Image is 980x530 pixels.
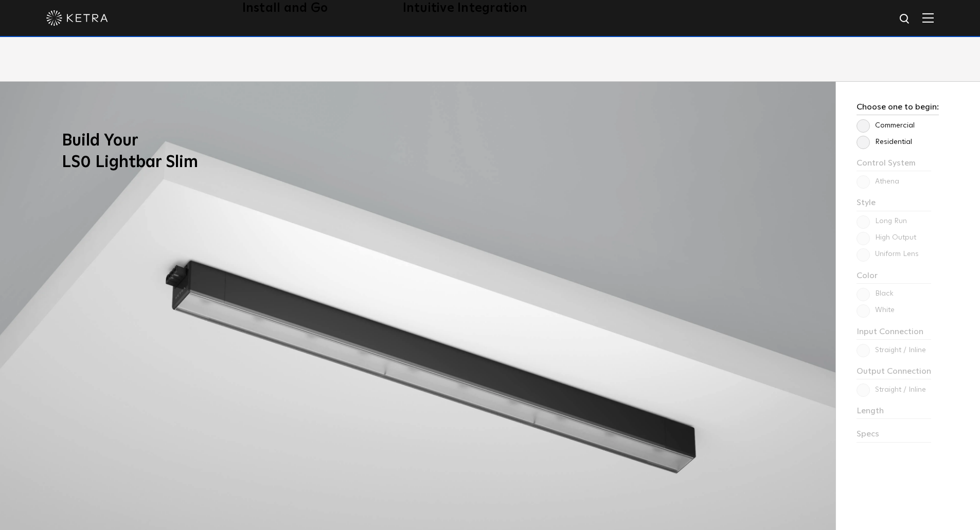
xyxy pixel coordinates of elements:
[46,10,108,26] img: ketra-logo-2019-white
[857,138,912,147] label: Residential
[857,121,915,130] label: Commercial
[899,13,912,26] img: search icon
[857,102,939,115] h3: Choose one to begin:
[922,13,934,23] img: Hamburger%20Nav.svg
